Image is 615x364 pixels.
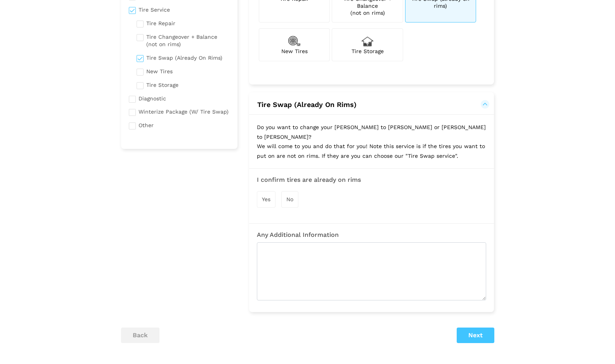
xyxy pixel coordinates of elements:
[286,196,293,202] span: No
[257,100,486,109] button: Tire Swap (Already On Rims)
[257,100,357,109] span: Tire Swap (Already On Rims)
[249,115,494,168] p: Do you want to change your [PERSON_NAME] to [PERSON_NAME] or [PERSON_NAME] to [PERSON_NAME]? We w...
[262,196,270,202] span: Yes
[457,328,494,343] button: Next
[257,176,486,183] h3: I confirm tires are already on rims
[257,231,486,238] h3: Any Additional Information
[281,48,308,54] span: New Tires
[352,48,384,54] span: Tire Storage
[121,328,159,343] button: back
